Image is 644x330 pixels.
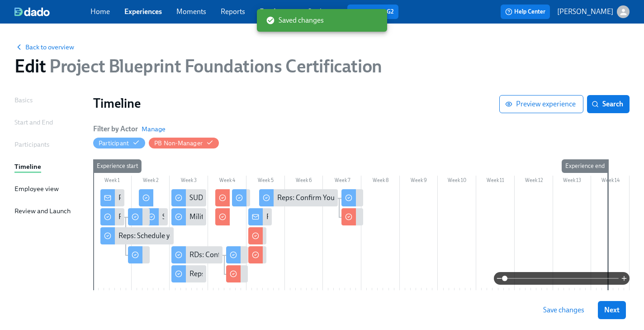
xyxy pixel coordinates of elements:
[93,124,138,134] h6: Filter by Actor
[189,250,338,260] div: RDs: Confirm Your Live Certification Completion
[14,7,50,16] img: dado
[543,306,584,315] span: Save changes
[221,7,245,16] a: Reports
[14,55,382,77] h1: Edit
[587,95,630,113] button: Search
[14,139,49,149] div: Participants
[14,7,90,16] a: dado
[400,176,438,187] div: Week 9
[93,176,132,187] div: Week 1
[593,100,623,109] span: Search
[100,227,173,244] div: Reps: Schedule your Project Blueprint Live Certification
[189,212,371,222] div: Military/VA Reps: Complete Your Pre-Work Account Tiering
[99,139,129,148] div: Hide Participant
[14,43,74,52] button: Back to overview
[501,5,550,19] button: Help Center
[93,159,142,173] div: Experience start
[170,176,208,187] div: Week 3
[14,95,33,105] div: Basics
[591,176,630,187] div: Week 14
[515,176,553,187] div: Week 12
[171,265,206,282] div: Reps: Complete Your Pre-Work Account Tiering
[499,95,583,113] button: Preview experience
[171,208,206,225] div: Military/VA Reps: Complete Your Pre-Work Account Tiering
[46,55,382,77] span: Project Blueprint Foundations Certification
[154,139,203,148] div: Hide PB Non-Manager
[171,246,223,263] div: RDs: Confirm Your Live Certification Completion
[361,176,400,187] div: Week 8
[476,176,515,187] div: Week 11
[208,176,246,187] div: Week 4
[144,208,168,225] div: SRDs: Schedule your Project Blueprint Live Certification
[100,208,124,225] div: RDs: Schedule your Project Blueprint Live Certification
[347,5,398,19] button: Review us on G2
[537,301,591,319] button: Save changes
[557,7,613,17] p: [PERSON_NAME]
[14,184,59,194] div: Employee view
[90,7,110,16] a: Home
[189,193,350,203] div: SUD Reps: Complete Your Pre-Work Account Tiering
[562,159,608,173] div: Experience end
[598,301,626,319] button: Next
[124,7,162,16] a: Experiences
[176,7,206,16] a: Moments
[149,138,219,148] button: PB Non-Manager
[246,176,285,187] div: Week 5
[171,189,206,206] div: SUD Reps: Complete Your Pre-Work Account Tiering
[132,176,170,187] div: Week 2
[142,124,166,134] button: Manage
[118,231,288,241] div: Reps: Schedule your Project Blueprint Live Certification
[93,95,499,111] h1: Timeline
[323,176,361,187] div: Week 7
[505,7,545,16] span: Help Center
[266,212,383,222] div: Reps: Get Ready for your PB Live Cert!
[259,189,338,206] div: Reps: Confirm Your Live Certification Completion
[118,212,285,222] div: RDs: Schedule your Project Blueprint Live Certification
[162,212,332,222] div: SRDs: Schedule your Project Blueprint Live Certification
[553,176,592,187] div: Week 13
[118,193,246,203] div: Project Blueprint Certification Next Steps!
[557,5,630,18] button: [PERSON_NAME]
[93,138,145,148] button: Participant
[604,306,620,315] span: Next
[14,162,41,172] div: Timeline
[189,269,336,279] div: Reps: Complete Your Pre-Work Account Tiering
[14,117,53,127] div: Start and End
[100,189,124,206] div: Project Blueprint Certification Next Steps!
[277,193,429,203] div: Reps: Confirm Your Live Certification Completion
[438,176,476,187] div: Week 10
[507,100,576,109] span: Preview experience
[14,206,71,216] div: Review and Launch
[266,15,324,25] span: Saved changes
[285,176,323,187] div: Week 6
[248,208,272,225] div: Reps: Get Ready for your PB Live Cert!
